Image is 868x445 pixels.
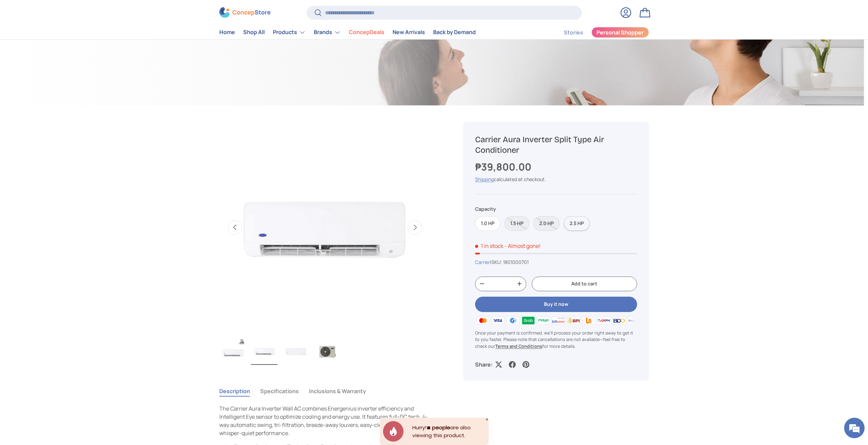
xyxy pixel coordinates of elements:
[591,27,649,38] a: Personal Shopper
[243,26,265,39] a: Shop All
[475,330,637,350] p: Once your payment is confirmed, we'll process your order right away to get it to you faster. Plea...
[547,26,649,39] nav: Secondary
[551,315,566,326] img: billease
[475,259,490,265] a: Carrier
[485,418,489,421] div: Close
[433,26,476,39] a: Back by Demand
[533,216,560,231] label: Sold out
[393,26,425,39] a: New Arrivals
[475,160,533,174] strong: ₱39,800.00
[219,8,270,18] img: ConcepStore
[520,315,535,326] img: grabpay
[219,404,431,437] p: The Carrier Aura Inverter Wall AC combines Energenius inverter efficiency and Intelligent Eye sen...
[566,315,581,326] img: bpi
[490,259,529,265] span: |
[495,343,542,349] a: Terms and Conditions
[503,259,529,265] span: 1801000701
[505,315,520,326] img: gcash
[219,26,476,39] nav: Primary
[475,360,492,369] p: Share:
[504,242,541,250] p: - Almost gone!
[491,259,502,265] span: SKU:
[260,383,299,399] button: Specifications
[282,338,309,365] img: Carrier Aura Inverter Split Type Air Conditioner
[475,176,494,182] a: Shipping
[564,26,583,39] a: Stories
[475,205,496,212] legend: Capacity
[310,26,345,39] summary: Brands
[596,315,611,326] img: qrph
[597,30,644,35] span: Personal Shopper
[269,26,310,39] summary: Products
[475,297,637,312] button: Buy it now
[314,338,340,365] img: Carrier Aura Inverter Split Type Air Conditioner
[220,338,246,365] img: Carrier Aura Inverter Split Type Air Conditioner
[219,383,250,399] button: Description
[475,242,503,250] span: 1 in stock
[627,315,642,326] img: metrobank
[504,216,529,231] label: Sold out
[581,315,596,326] img: ubp
[490,315,505,326] img: visa
[532,277,637,291] button: Add to cart
[219,122,431,367] media-gallery: Gallery Viewer
[475,176,637,183] div: calculated at checkout.
[251,338,278,365] img: Carrier Aura Inverter Split Type Air Conditioner
[475,134,637,155] h1: Carrier Aura Inverter Split Type Air Conditioner
[475,315,490,326] img: master
[612,315,627,326] img: bdo
[219,26,235,39] a: Home
[309,383,366,399] button: Inclusions & Warranty
[349,26,384,39] a: ConcepDeals
[536,315,551,326] img: maya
